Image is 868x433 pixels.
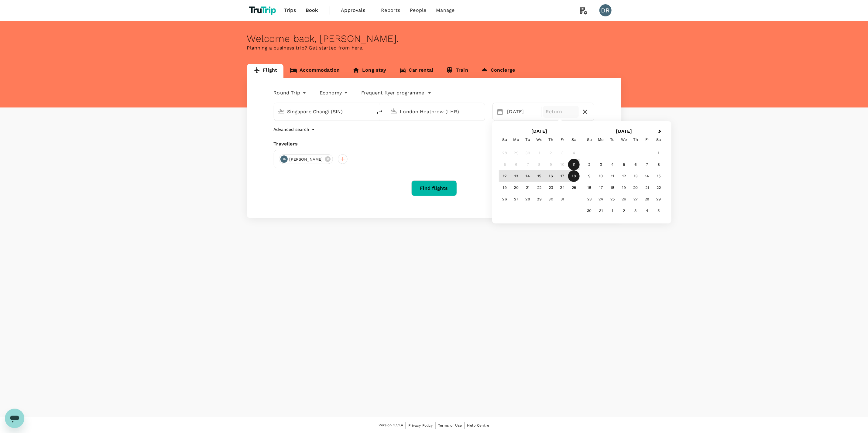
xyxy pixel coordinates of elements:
div: Choose Sunday, August 2nd, 2026 [584,159,595,170]
div: Choose Thursday, August 20th, 2026 [630,182,641,193]
span: [PERSON_NAME] [286,156,327,162]
span: Terms of Use [438,423,462,428]
div: Choose Friday, September 4th, 2026 [641,205,653,216]
div: Saturday [653,134,664,145]
div: Choose Tuesday, August 11th, 2026 [607,170,618,182]
p: Frequent flyer programme [361,89,424,97]
div: Choose Monday, August 17th, 2026 [595,182,607,193]
div: Sunday [499,134,510,145]
div: Choose Wednesday, August 12th, 2026 [618,170,630,182]
div: Friday [557,134,568,145]
div: Choose Monday, August 24th, 2026 [595,193,607,205]
span: Book [306,7,318,14]
div: Choose Monday, July 20th, 2026 [510,182,522,193]
div: Choose Monday, July 27th, 2026 [510,193,522,205]
div: Choose Sunday, July 12th, 2026 [499,170,510,182]
div: Not available Thursday, July 9th, 2026 [545,159,557,170]
div: Not available Monday, July 6th, 2026 [510,159,522,170]
div: Tuesday [607,134,618,145]
div: Not available Friday, July 10th, 2026 [557,159,568,170]
div: Choose Friday, July 17th, 2026 [557,170,568,182]
div: Choose Monday, July 13th, 2026 [510,170,522,182]
span: Trips [284,7,296,14]
p: Advanced search [274,126,310,132]
div: Not available Wednesday, July 8th, 2026 [533,159,545,170]
div: Choose Thursday, July 30th, 2026 [545,193,557,205]
div: Not available Wednesday, July 1st, 2026 [533,147,545,159]
div: Choose Saturday, August 22nd, 2026 [653,182,664,193]
div: Travellers [274,140,595,148]
div: Friday [641,134,653,145]
button: delete [372,105,387,119]
div: DR [280,155,288,163]
div: Choose Friday, August 14th, 2026 [641,170,653,182]
div: Saturday [568,134,580,145]
button: Find flights [411,180,457,196]
div: Choose Wednesday, September 2nd, 2026 [618,205,630,216]
span: Help Centre [467,423,489,428]
div: Month July, 2026 [499,147,580,205]
div: Choose Sunday, July 26th, 2026 [499,193,510,205]
div: Choose Friday, August 28th, 2026 [641,193,653,205]
div: Economy [320,88,349,98]
button: Open [481,111,482,112]
div: Choose Wednesday, July 22nd, 2026 [533,182,545,193]
div: Not available Monday, June 29th, 2026 [510,147,522,159]
span: Approvals [341,7,372,14]
div: Choose Saturday, September 5th, 2026 [653,205,664,216]
div: Sunday [584,134,595,145]
div: Choose Thursday, August 27th, 2026 [630,193,641,205]
div: Choose Tuesday, July 28th, 2026 [522,193,533,205]
div: DR[PERSON_NAME] [279,154,333,164]
div: DR [599,4,612,16]
a: Privacy Policy [408,422,433,429]
div: Choose Wednesday, August 26th, 2026 [618,193,630,205]
div: Choose Saturday, July 25th, 2026 [568,182,580,193]
div: Not available Sunday, July 5th, 2026 [499,159,510,170]
div: Choose Sunday, August 16th, 2026 [584,182,595,193]
div: Choose Thursday, July 23rd, 2026 [545,182,557,193]
div: Choose Thursday, July 16th, 2026 [545,170,557,182]
div: Not available Saturday, July 4th, 2026 [568,147,580,159]
div: Choose Wednesday, July 29th, 2026 [533,193,545,205]
span: Reports [381,7,400,14]
input: Going to [400,107,472,116]
a: Help Centre [467,422,489,429]
div: Choose Sunday, July 19th, 2026 [499,182,510,193]
button: Open [368,111,369,112]
div: Monday [510,134,522,145]
div: Choose Friday, August 7th, 2026 [641,159,653,170]
h2: [DATE] [582,128,667,134]
div: Choose Thursday, August 6th, 2026 [630,159,641,170]
div: Choose Tuesday, July 14th, 2026 [522,170,533,182]
a: Concierge [475,64,521,78]
input: Depart from [287,107,359,116]
div: Month August, 2026 [584,147,664,216]
div: Welcome back , [PERSON_NAME] . [247,33,621,44]
div: Wednesday [533,134,545,145]
div: Choose Sunday, August 9th, 2026 [584,170,595,182]
div: Choose Sunday, August 30th, 2026 [584,205,595,216]
div: Wednesday [618,134,630,145]
span: Manage [436,7,455,14]
div: Choose Monday, August 3rd, 2026 [595,159,607,170]
div: Choose Wednesday, August 19th, 2026 [618,182,630,193]
div: Monday [595,134,607,145]
div: Choose Saturday, July 11th, 2026 [568,159,580,170]
div: Not available Tuesday, July 7th, 2026 [522,159,533,170]
div: Choose Tuesday, September 1st, 2026 [607,205,618,216]
div: Choose Saturday, August 29th, 2026 [653,193,664,205]
div: Choose Thursday, August 13th, 2026 [630,170,641,182]
a: Long stay [346,64,393,78]
div: Choose Saturday, July 18th, 2026 [568,170,580,182]
span: Privacy Policy [408,423,433,428]
div: Choose Thursday, September 3rd, 2026 [630,205,641,216]
div: Choose Saturday, August 15th, 2026 [653,170,664,182]
a: Car rental [393,64,440,78]
div: Not available Thursday, July 2nd, 2026 [545,147,557,159]
div: Choose Tuesday, August 18th, 2026 [607,182,618,193]
div: Choose Tuesday, August 4th, 2026 [607,159,618,170]
div: Not available Tuesday, June 30th, 2026 [522,147,533,159]
button: Advanced search [274,126,317,133]
div: Choose Friday, July 31st, 2026 [557,193,568,205]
